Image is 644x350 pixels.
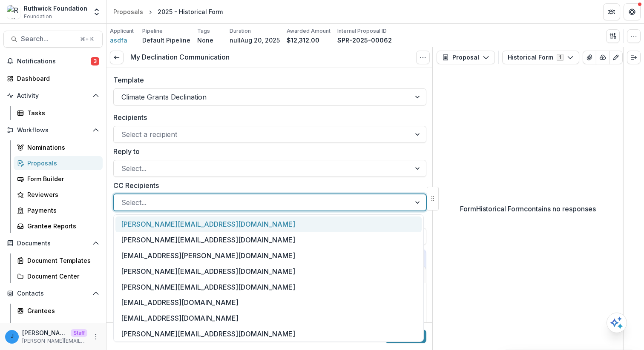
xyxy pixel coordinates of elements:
div: [EMAIL_ADDRESS][PERSON_NAME][DOMAIN_NAME] [115,248,422,264]
span: Activity [17,92,89,100]
a: Nominations [14,140,103,154]
button: Edit as form [609,51,623,64]
button: Open Documents [3,236,103,250]
span: Notifications [17,58,91,65]
div: ⌘ + K [78,34,95,44]
div: Tasks [27,108,96,117]
button: Open entity switcher [91,3,103,20]
button: Historical Form1 [502,51,579,64]
p: Form Historical Form contains no responses [460,204,596,214]
h3: My Declination Communication [130,53,230,61]
label: Recipients [113,112,421,122]
button: Get Help [624,3,641,20]
nav: breadcrumb [110,6,226,18]
a: Document Center [14,269,103,283]
p: None [197,36,213,45]
button: Search... [3,31,103,48]
div: [EMAIL_ADDRESS][DOMAIN_NAME] [115,310,422,326]
a: Proposals [110,6,147,18]
a: Dashboard [3,71,103,85]
a: Constituents [14,319,103,333]
button: View Attached Files [583,51,596,64]
p: Staff [71,329,87,337]
p: Awarded Amount [287,27,331,35]
a: Tasks [14,106,103,120]
div: Reviewers [27,190,96,199]
div: Document Center [27,272,96,281]
a: asdfa [110,36,127,45]
span: 3 [91,57,99,65]
a: Document Templates [14,253,103,267]
a: Payments [14,203,103,217]
p: Duration [230,27,251,35]
p: [PERSON_NAME][EMAIL_ADDRESS][DOMAIN_NAME] [22,328,67,337]
button: Options [416,51,430,64]
button: Open Activity [3,89,103,102]
div: 2025 - Historical Form [158,7,223,16]
span: Foundation [24,13,52,20]
div: Dashboard [17,74,96,83]
div: Payments [27,206,96,215]
div: Proposals [113,7,143,16]
div: jonah@trytemelio.com [11,334,14,339]
span: Documents [17,240,89,247]
p: SPR-2025-00062 [337,36,392,45]
div: [PERSON_NAME][EMAIL_ADDRESS][DOMAIN_NAME] [115,279,422,295]
button: Notifications3 [3,54,103,68]
button: Expand right [627,51,641,64]
button: Open Contacts [3,287,103,300]
img: Ruthwick Foundation [7,5,20,19]
a: Form Builder [14,172,103,186]
p: [PERSON_NAME][EMAIL_ADDRESS][DOMAIN_NAME] [22,337,87,345]
a: Proposals [14,156,103,170]
label: CC Recipients [113,180,421,191]
div: Grantees [27,306,96,315]
div: [PERSON_NAME][EMAIL_ADDRESS][DOMAIN_NAME] [115,326,422,342]
label: Reply to [113,146,421,157]
button: Proposal [437,51,495,64]
button: Partners [603,3,620,20]
span: Workflows [17,127,89,134]
p: Internal Proposal ID [337,27,387,35]
div: Constituents [27,322,96,331]
p: Tags [197,27,210,35]
div: [PERSON_NAME][EMAIL_ADDRESS][DOMAIN_NAME] [115,263,422,279]
a: Reviewers [14,188,103,202]
button: More [91,332,101,342]
span: Contacts [17,290,89,297]
div: Nominations [27,143,96,152]
div: Document Templates [27,256,96,265]
div: Form Builder [27,174,96,183]
div: Proposals [27,159,96,168]
button: Open AI Assistant [607,313,627,333]
button: Open Workflows [3,123,103,137]
p: Default Pipeline [142,36,190,45]
a: Grantees [14,304,103,318]
div: [PERSON_NAME][EMAIL_ADDRESS][DOMAIN_NAME] [115,216,422,232]
span: Search... [21,35,75,43]
div: Ruthwick Foundation [24,4,87,13]
a: Grantee Reports [14,219,103,233]
div: Grantee Reports [27,222,96,230]
div: [EMAIL_ADDRESS][DOMAIN_NAME] [115,295,422,310]
div: [PERSON_NAME][EMAIL_ADDRESS][DOMAIN_NAME] [115,232,422,248]
label: Template [113,75,421,85]
p: $12,312.00 [287,36,319,45]
p: Applicant [110,27,134,35]
p: Pipeline [142,27,163,35]
p: nullAug 20, 2025 [230,36,280,45]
